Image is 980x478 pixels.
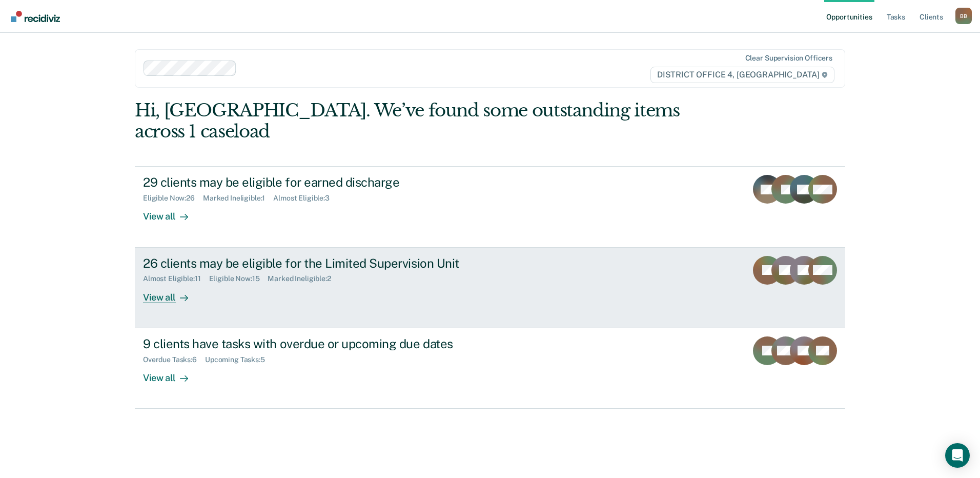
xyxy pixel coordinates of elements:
[143,355,205,364] div: Overdue Tasks : 6
[143,336,503,351] div: 9 clients have tasks with overdue or upcoming due dates
[143,203,200,223] div: View all
[945,443,970,468] div: Open Intercom Messenger
[268,274,339,283] div: Marked Ineligible : 2
[955,8,972,24] div: B B
[135,166,845,247] a: 29 clients may be eligible for earned dischargeEligible Now:26Marked Ineligible:1Almost Eligible:...
[745,54,832,63] div: Clear supervision officers
[143,283,200,303] div: View all
[11,11,60,22] img: Recidiviz
[273,194,338,203] div: Almost Eligible : 3
[143,274,209,283] div: Almost Eligible : 11
[205,355,273,364] div: Upcoming Tasks : 5
[135,328,845,409] a: 9 clients have tasks with overdue or upcoming due datesOverdue Tasks:6Upcoming Tasks:5View all
[143,194,203,203] div: Eligible Now : 26
[143,175,503,190] div: 29 clients may be eligible for earned discharge
[955,8,972,24] button: Profile dropdown button
[209,274,268,283] div: Eligible Now : 15
[135,248,845,328] a: 26 clients may be eligible for the Limited Supervision UnitAlmost Eligible:11Eligible Now:15Marke...
[143,364,200,384] div: View all
[203,194,273,203] div: Marked Ineligible : 1
[650,67,834,83] span: DISTRICT OFFICE 4, [GEOGRAPHIC_DATA]
[143,256,503,271] div: 26 clients may be eligible for the Limited Supervision Unit
[135,100,703,142] div: Hi, [GEOGRAPHIC_DATA]. We’ve found some outstanding items across 1 caseload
